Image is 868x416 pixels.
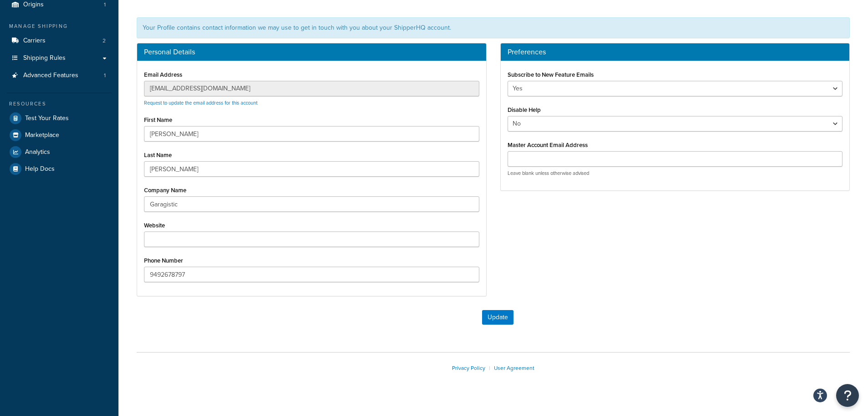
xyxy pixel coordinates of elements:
span: Shipping Rules [23,54,66,62]
span: Help Docs [25,165,55,173]
label: Phone Number [144,257,183,264]
label: Website [144,222,165,229]
label: Company Name [144,187,186,194]
h3: Personal Details [144,48,479,56]
div: Manage Shipping [7,22,112,30]
span: Test Your Rates [25,115,69,122]
div: Resources [7,100,112,108]
a: Advanced Features 1 [7,67,112,84]
a: Analytics [7,144,112,160]
span: Origins [23,1,44,9]
a: Privacy Policy [452,364,485,372]
li: Advanced Features [7,67,112,84]
span: 2 [103,37,106,45]
button: Open Resource Center [836,384,859,407]
a: Test Your Rates [7,110,112,126]
span: Marketplace [25,132,59,139]
label: Disable Help [508,106,541,113]
span: Carriers [23,37,46,45]
label: Email Address [144,71,182,78]
a: Shipping Rules [7,50,112,67]
label: First Name [144,116,172,123]
p: Leave blank unless otherwise advised [508,170,843,177]
button: Update [482,310,514,325]
label: Last Name [144,152,172,158]
span: Analytics [25,148,50,156]
span: | [489,364,490,372]
span: 1 [104,1,106,9]
a: Marketplace [7,127,112,143]
li: Carriers [7,32,112,49]
a: Request to update the email address for this account [144,99,257,106]
a: Help Docs [7,161,112,177]
span: Advanced Features [23,72,78,79]
span: 1 [104,72,106,79]
label: Subscribe to New Feature Emails [508,71,594,78]
div: Your Profile contains contact information we may use to get in touch with you about your ShipperH... [137,17,850,38]
label: Master Account Email Address [508,142,588,148]
h3: Preferences [508,48,843,56]
a: Carriers 2 [7,32,112,49]
a: User Agreement [494,364,534,372]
